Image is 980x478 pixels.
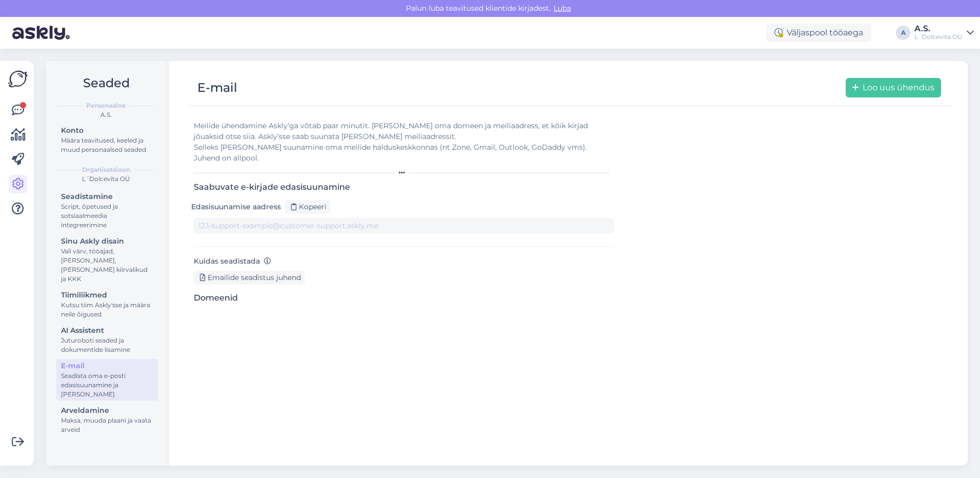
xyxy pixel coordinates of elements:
div: Meilide ühendamine Askly’ga võtab paar minutit. [PERSON_NAME] oma domeen ja meiliaadress, et kõik... [194,121,614,164]
a: TiimiliikmedKutsu tiim Askly'sse ja määra neile õigused [56,288,158,321]
div: Vali värv, tööajad, [PERSON_NAME], [PERSON_NAME] kiirvalikud ja KKK [61,247,153,284]
div: Sinu Askly disain [61,236,153,247]
div: E-mail [61,361,153,371]
div: A [896,26,910,40]
button: Loo uus ühendus [846,78,941,97]
div: Emailide seadistus juhend [194,271,305,285]
div: Maksa, muuda plaani ja vaata arveid [61,416,153,434]
a: KontoMäära teavitused, keeled ja muud personaalsed seaded [56,124,158,156]
input: 123-support-example@customer-support.askly.me [194,218,614,234]
div: Väljaspool tööaega [766,24,871,42]
h3: Domeenid [194,293,614,303]
div: AI Assistent [61,325,153,336]
div: Seadista oma e-posti edasisuunamine ja [PERSON_NAME] [61,371,153,399]
div: A.S. [54,110,158,120]
div: Tiimiliikmed [61,290,153,301]
div: E-mail [197,78,237,97]
div: Juturoboti seaded ja dokumentide lisamine [61,336,153,354]
a: ArveldamineMaksa, muuda plaani ja vaata arveid [56,404,158,436]
div: Kopeeri [285,200,331,214]
div: L´Dolcevita OÜ [54,174,158,184]
a: Sinu Askly disainVali värv, tööajad, [PERSON_NAME], [PERSON_NAME] kiirvalikud ja KKK [56,234,158,285]
div: Script, õpetused ja sotsiaalmeedia integreerimine [61,202,153,230]
div: Seadistamine [61,191,153,202]
a: AI AssistentJuturoboti seaded ja dokumentide lisamine [56,324,158,356]
a: SeadistamineScript, õpetused ja sotsiaalmeedia integreerimine [56,190,158,231]
div: L´Dolcevita OÜ [914,33,963,41]
div: Määra teavitused, keeled ja muud personaalsed seaded [61,136,153,154]
div: Arveldamine [61,405,153,416]
div: Kutsu tiim Askly'sse ja määra neile õigused [61,301,153,319]
label: Kuidas seadistada [194,256,271,267]
div: A.S. [914,25,963,33]
img: Askly Logo [8,69,28,89]
h2: Seaded [54,73,158,93]
b: Personaalne [86,101,126,110]
a: A.S.L´Dolcevita OÜ [914,25,974,41]
div: Konto [61,125,153,136]
label: Edasisuunamise aadress [191,202,281,212]
a: E-mailSeadista oma e-posti edasisuunamine ja [PERSON_NAME] [56,359,158,401]
h3: Saabuvate e-kirjade edasisuunamine [194,182,614,192]
span: Luba [550,4,574,13]
b: Organisatsioon [82,165,130,174]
